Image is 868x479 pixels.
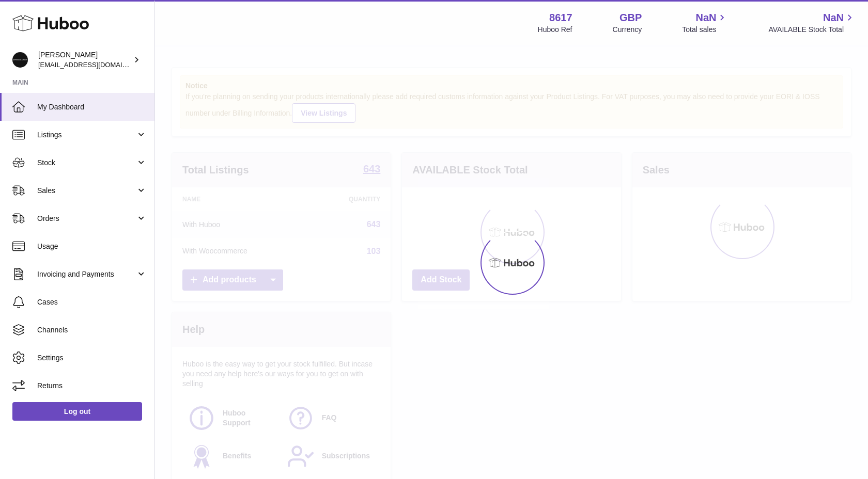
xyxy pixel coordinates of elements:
span: NaN [823,11,844,25]
strong: 8617 [549,11,572,25]
span: Orders [37,214,136,223]
span: Invoicing and Payments [37,269,136,279]
span: Usage [37,242,147,251]
a: NaN Total sales [682,11,728,35]
a: NaN AVAILABLE Stock Total [768,11,856,35]
div: Huboo Ref [538,25,572,35]
span: NaN [695,11,716,25]
span: [EMAIL_ADDRESS][DOMAIN_NAME] [38,60,152,69]
span: My Dashboard [37,102,147,112]
div: [PERSON_NAME] [38,50,131,70]
div: Currency [613,25,642,35]
strong: GBP [619,11,642,25]
span: Listings [37,130,136,140]
span: Returns [37,381,147,391]
img: hello@alfredco.com [12,52,28,68]
span: Cases [37,297,147,307]
span: Total sales [682,25,728,35]
span: Sales [37,186,136,196]
span: Stock [37,158,136,168]
a: Log out [12,402,142,421]
span: AVAILABLE Stock Total [768,25,856,35]
span: Channels [37,325,147,335]
span: Settings [37,353,147,363]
